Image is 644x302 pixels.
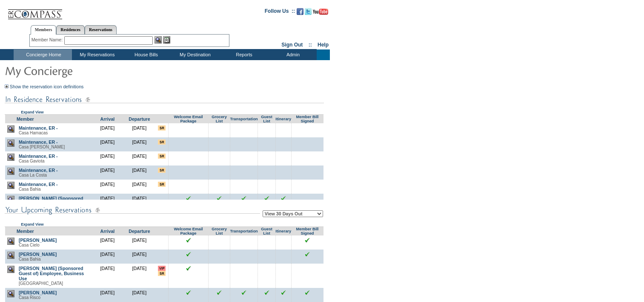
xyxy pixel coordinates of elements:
a: Become our fan on Facebook [297,11,303,16]
img: Become our fan on Facebook [297,8,303,15]
a: Subscribe to our YouTube Channel [313,11,328,16]
input: Click to see this reservation's incidentals [305,238,310,243]
img: view [7,168,14,175]
img: blank.gif [188,154,189,154]
input: Click to see this reservation's transportation information [241,290,246,295]
img: View [155,36,162,44]
img: blank.gif [266,168,267,168]
input: Click to see this reservation's incidentals [305,290,310,295]
a: Reservations [85,25,117,34]
img: Show the reservation icon definitions [5,84,9,88]
img: chkSmaller.gif [186,252,191,257]
td: [DATE] [92,194,123,213]
a: Maintenance, ER - [19,182,58,187]
td: [DATE] [123,151,155,166]
a: Departure [129,229,150,234]
div: Member Name: [31,36,64,44]
a: Arrival [100,116,115,122]
a: Members [31,25,57,35]
input: Click to see this reservation's guest list [264,290,269,295]
input: There are special requests for this reservation! [158,139,166,145]
input: Click to see this reservation's grocery list [217,196,222,201]
img: blank.gif [266,252,267,252]
a: [PERSON_NAME] [19,252,57,257]
img: view [7,238,14,245]
td: Admin [268,49,317,60]
img: blank.gif [266,266,267,266]
img: Reservations [163,36,170,44]
a: Transportation [230,117,258,121]
input: Click to see this reservation's guest list [264,196,269,201]
a: [PERSON_NAME] [19,238,57,243]
a: Help [318,42,329,48]
img: chkSmaller.gif [186,238,191,243]
img: view [7,139,14,147]
td: Concierge Home [14,49,72,60]
span: Casa Hamacas [19,131,48,135]
img: view [7,290,14,297]
td: [DATE] [92,264,123,288]
td: [DATE] [123,250,155,264]
a: Itinerary [275,229,291,233]
td: [DATE] [92,180,123,194]
td: [DATE] [92,288,123,302]
a: [PERSON_NAME] (Sponsored Guest of) [PERSON_NAME] [19,196,83,206]
a: Arrival [100,229,115,234]
td: [DATE] [92,151,123,166]
td: [DATE] [123,264,155,288]
img: blank.gif [266,182,267,182]
img: chkSmaller.gif [186,266,191,271]
a: Departure [129,116,150,122]
img: blank.gif [244,139,244,140]
a: Maintenance, ER - [19,139,58,145]
input: There are special requests for this reservation! [158,271,166,276]
img: blank.gif [283,154,283,154]
img: blank.gif [188,139,189,140]
input: There are special requests for this reservation! [158,182,166,187]
img: chkSmaller.gif [186,290,191,295]
img: blank.gif [283,182,283,182]
a: Member Bill Signed [296,227,319,235]
img: chkSmaller.gif [186,196,191,201]
a: Sign Out [281,42,303,48]
img: blank.gif [244,252,244,252]
a: [PERSON_NAME] (Sponsored Guest of) Employee, Business Use [19,266,84,281]
img: blank.gif [219,182,220,182]
td: [DATE] [92,123,123,137]
span: [GEOGRAPHIC_DATA] [19,281,63,286]
img: view [7,196,14,203]
input: There are special requests for this reservation! [158,125,166,131]
img: blank.gif [283,168,283,168]
td: [DATE] [123,137,155,151]
a: Expand View [21,222,43,226]
a: [PERSON_NAME] [19,290,57,295]
input: VIP member [158,266,166,271]
a: Welcome Email Package [174,115,203,123]
a: Follow us on Twitter [305,11,312,16]
td: [DATE] [92,235,123,250]
a: Guest List [261,115,272,123]
img: blank.gif [219,252,220,252]
img: blank.gif [283,252,283,252]
img: Compass Home [7,2,63,20]
input: Click to see this reservation's itinerary [281,290,286,295]
td: [DATE] [123,235,155,250]
img: blank.gif [283,266,283,266]
a: Member [17,116,34,122]
a: Grocery List [212,115,227,123]
img: subTtlConUpcomingReservatio.gif [5,205,260,215]
td: [DATE] [123,288,155,302]
input: Click to see this reservation's grocery list [217,290,222,295]
td: [DATE] [123,194,155,213]
a: Expand View [21,110,43,114]
td: My Reservations [72,49,121,60]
